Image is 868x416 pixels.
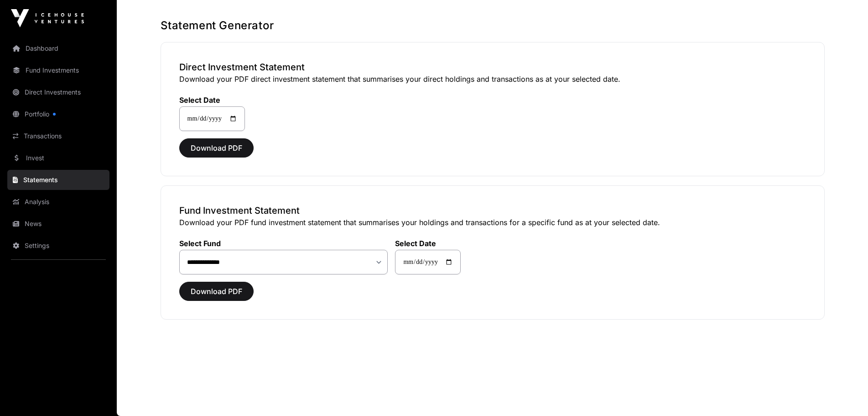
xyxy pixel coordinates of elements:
h3: Direct Investment Statement [179,61,806,74]
img: Icehouse Ventures Logo [11,9,84,27]
a: Dashboard [7,38,109,58]
a: Statements [7,170,109,190]
a: Direct Investments [7,82,109,102]
a: News [7,214,109,234]
a: Download PDF [179,291,254,300]
a: Fund Investments [7,60,109,80]
p: Download your PDF direct investment statement that summarises your direct holdings and transactio... [179,74,806,84]
label: Select Date [395,239,461,248]
button: Download PDF [179,282,254,301]
h3: Fund Investment Statement [179,204,806,217]
span: Download PDF [191,142,242,153]
iframe: Chat Widget [822,372,868,416]
a: Analysis [7,192,109,212]
h1: Statement Generator [161,18,825,33]
a: Download PDF [179,147,254,157]
label: Select Date [179,95,245,105]
label: Select Fund [179,239,388,248]
button: Download PDF [179,138,254,158]
p: Download your PDF fund investment statement that summarises your holdings and transactions for a ... [179,217,806,228]
a: Portfolio [7,104,109,124]
a: Settings [7,236,109,256]
span: Download PDF [191,286,242,297]
a: Invest [7,148,109,168]
a: Transactions [7,126,109,146]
